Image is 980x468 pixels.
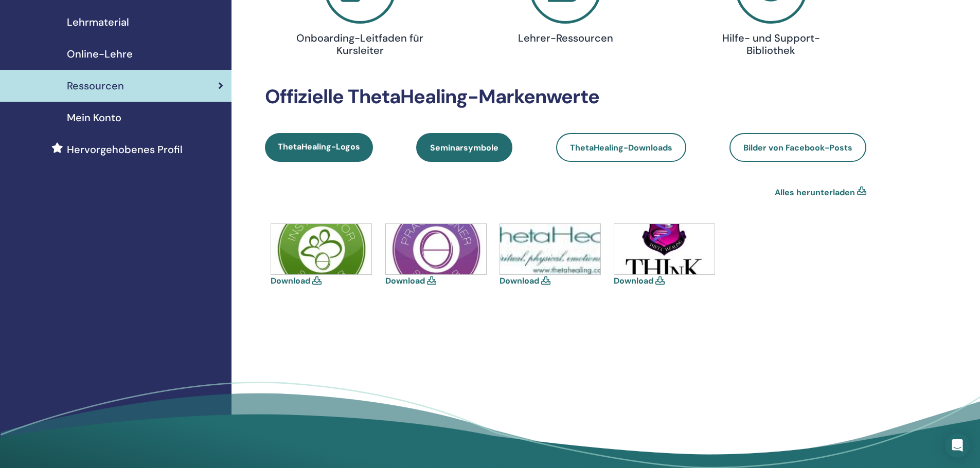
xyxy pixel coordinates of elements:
[278,141,360,152] span: ThetaHealing-Logos
[416,133,512,162] a: Seminarsymbole
[500,224,600,274] img: thetahealing-logo-a-copy.jpg
[271,275,310,286] a: Download
[67,142,183,157] span: Hervorgehobenes Profil
[265,85,866,109] h2: Offizielle ThetaHealing-Markenwerte
[945,433,970,458] div: Open Intercom Messenger
[704,32,839,57] h4: Hilfe- und Support-Bibliothek
[614,224,715,274] img: think-shield.jpg
[67,110,121,125] span: Mein Konto
[498,32,633,44] h4: Lehrer-Ressourcen
[386,224,486,274] img: icons-practitioner.jpg
[271,224,371,274] img: icons-instructor.jpg
[67,78,124,93] span: Ressourcen
[570,142,672,153] span: ThetaHealing-Downloads
[265,133,373,162] a: ThetaHealing-Logos
[743,142,852,153] span: Bilder von Facebook-Posts
[729,133,866,162] a: Bilder von Facebook-Posts
[775,186,855,199] a: Alles herunterladen
[292,32,427,57] h4: Onboarding-Leitfaden für Kursleiter
[500,275,539,286] a: Download
[556,133,686,162] a: ThetaHealing-Downloads
[385,275,425,286] a: Download
[614,275,653,286] a: Download
[430,142,498,153] span: Seminarsymbole
[67,14,129,30] span: Lehrmaterial
[67,46,133,62] span: Online-Lehre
